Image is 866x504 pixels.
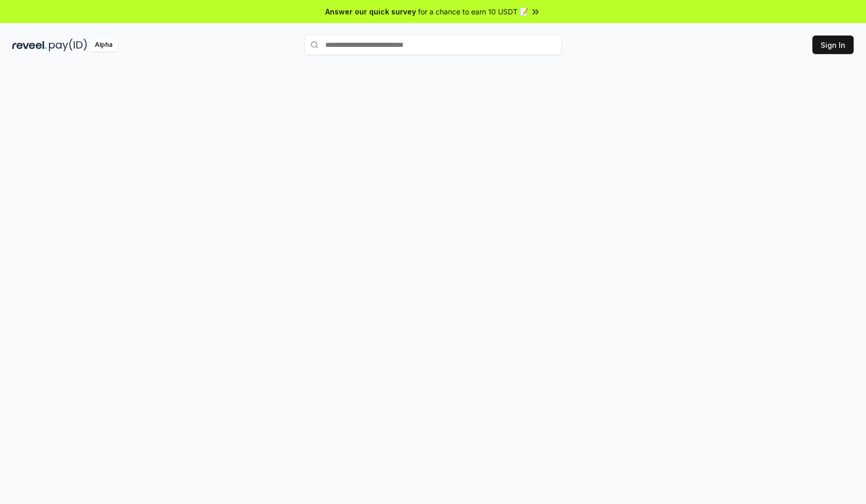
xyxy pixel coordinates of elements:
[49,39,87,51] img: pay_id
[812,36,854,54] button: Sign In
[89,39,118,51] div: Alpha
[325,6,416,17] span: Answer our quick survey
[418,6,528,17] span: for a chance to earn 10 USDT 📝
[12,39,47,51] img: reveel_dark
